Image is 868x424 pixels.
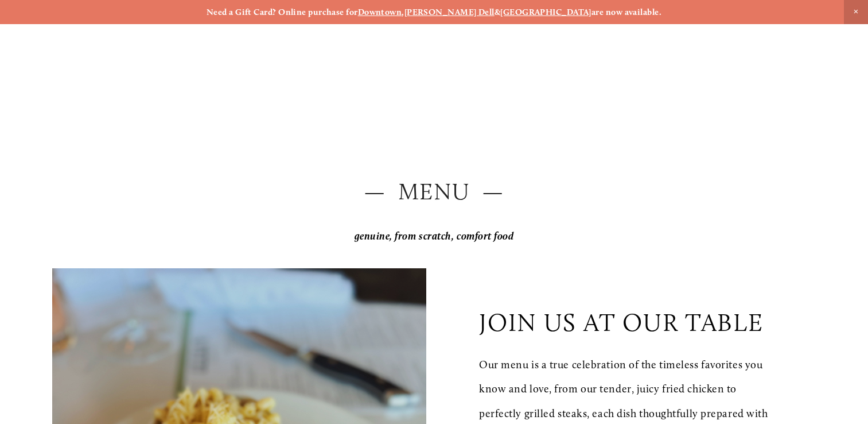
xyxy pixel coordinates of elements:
p: join us at our table [479,308,764,337]
a: Downtown [358,7,402,17]
a: [GEOGRAPHIC_DATA] [500,7,591,17]
h2: — Menu — [52,175,816,207]
strong: are now available. [591,7,661,17]
a: [PERSON_NAME] Dell [404,7,495,17]
strong: , [402,7,404,17]
em: genuine, from scratch, comfort food [355,230,514,242]
strong: Need a Gift Card? Online purchase for [207,7,358,17]
strong: & [495,7,500,17]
